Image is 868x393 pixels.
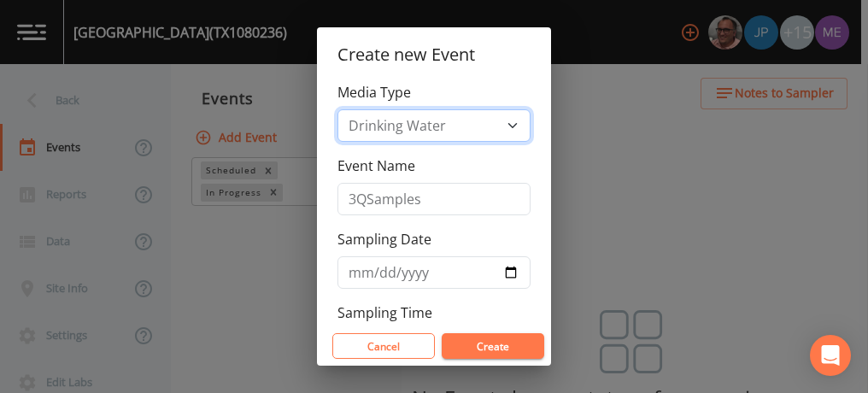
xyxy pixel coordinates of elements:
button: Cancel [332,333,435,359]
h2: Create new Event [317,27,551,82]
label: Sampling Time [337,302,432,323]
label: Event Name [337,155,415,176]
label: Sampling Date [337,229,431,249]
button: Create [442,333,544,359]
div: Open Intercom Messenger [810,335,851,376]
label: Media Type [337,82,411,103]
